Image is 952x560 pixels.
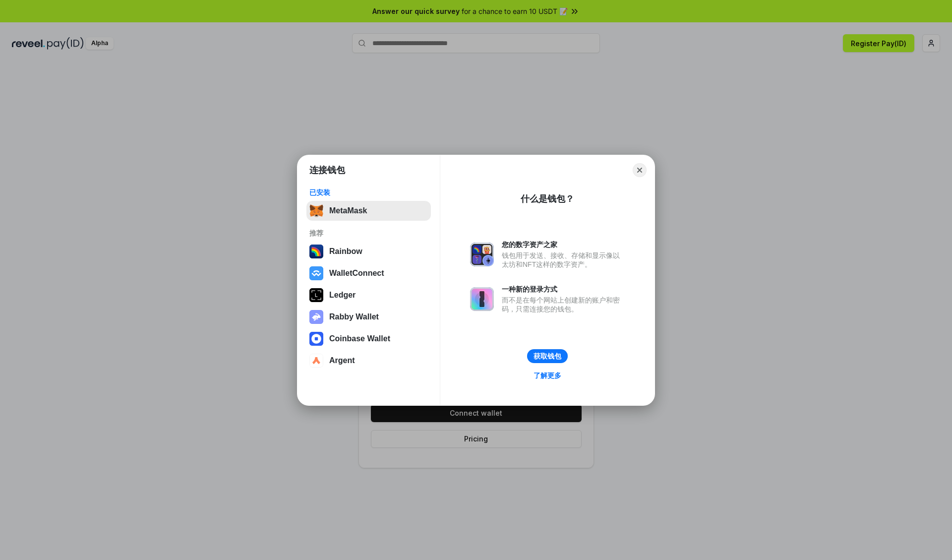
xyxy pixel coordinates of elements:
[309,332,323,346] img: svg+xml,%3Csvg%20width%3D%2228%22%20height%3D%2228%22%20viewBox%3D%220%200%2028%2028%22%20fill%3D...
[309,188,428,197] div: 已安装
[329,334,390,343] div: Coinbase Wallet
[528,369,567,382] a: 了解更多
[329,206,367,215] div: MetaMask
[306,263,431,283] button: WalletConnect
[534,371,561,380] div: 了解更多
[329,356,355,365] div: Argent
[306,329,431,349] button: Coinbase Wallet
[329,269,384,278] div: WalletConnect
[502,240,625,249] div: 您的数字资产之家
[306,285,431,305] button: Ledger
[306,307,431,327] button: Rabby Wallet
[534,352,561,361] div: 获取钱包
[502,285,625,294] div: 一种新的登录方式
[470,243,494,266] img: svg+xml,%3Csvg%20xmlns%3D%22http%3A%2F%2Fwww.w3.org%2F2000%2Fsvg%22%20fill%3D%22none%22%20viewBox...
[309,245,323,258] img: svg+xml,%3Csvg%20width%3D%22120%22%20height%3D%22120%22%20viewBox%3D%220%200%20120%20120%22%20fil...
[329,291,356,300] div: Ledger
[502,251,625,269] div: 钱包用于发送、接收、存储和显示像以太坊和NFT这样的数字资产。
[329,247,362,256] div: Rainbow
[309,288,323,302] img: svg+xml,%3Csvg%20xmlns%3D%22http%3A%2F%2Fwww.w3.org%2F2000%2Fsvg%22%20width%3D%2228%22%20height%3...
[309,354,323,368] img: svg+xml,%3Csvg%20width%3D%2228%22%20height%3D%2228%22%20viewBox%3D%220%200%2028%2028%22%20fill%3D...
[309,266,323,280] img: svg+xml,%3Csvg%20width%3D%2228%22%20height%3D%2228%22%20viewBox%3D%220%200%2028%2028%22%20fill%3D...
[527,349,568,363] button: 获取钱包
[306,242,431,261] button: Rainbow
[521,193,574,205] div: 什么是钱包？
[309,204,323,218] img: svg+xml,%3Csvg%20fill%3D%22none%22%20height%3D%2233%22%20viewBox%3D%220%200%2035%2033%22%20width%...
[306,351,431,371] button: Argent
[306,201,431,221] button: MetaMask
[329,312,379,321] div: Rabby Wallet
[309,164,345,176] h1: 连接钱包
[309,229,428,238] div: 推荐
[309,310,323,324] img: svg+xml,%3Csvg%20xmlns%3D%22http%3A%2F%2Fwww.w3.org%2F2000%2Fsvg%22%20fill%3D%22none%22%20viewBox...
[470,287,494,311] img: svg+xml,%3Csvg%20xmlns%3D%22http%3A%2F%2Fwww.w3.org%2F2000%2Fsvg%22%20fill%3D%22none%22%20viewBox...
[633,163,647,177] button: Close
[502,296,625,313] div: 而不是在每个网站上创建新的账户和密码，只需连接您的钱包。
